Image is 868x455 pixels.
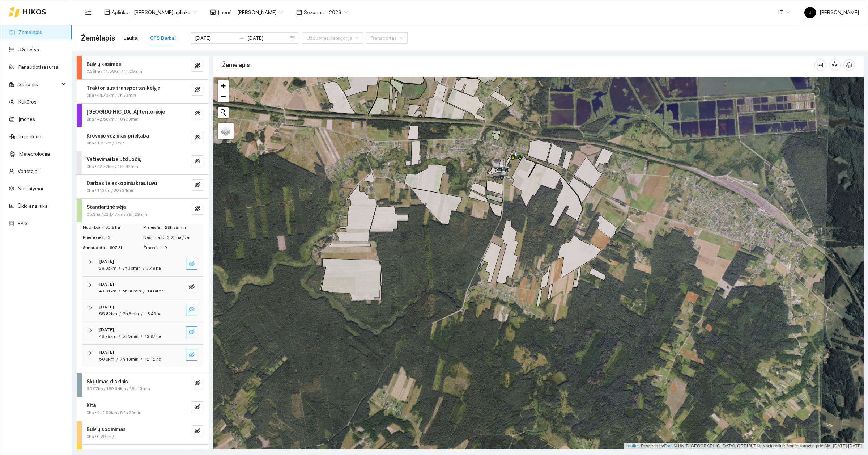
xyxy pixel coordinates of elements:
span: Sandėlis [18,77,60,92]
span: 28.06km [99,266,116,271]
span: 0ha / 44.75km / 7h 23min [86,92,136,99]
button: column-width [814,59,826,71]
div: [GEOGRAPHIC_DATA] teritorijoje0ha / 42.58km / 18h 33mineye-invisible [77,104,209,127]
strong: Traktoriaus transportas kelyje [86,85,160,91]
button: menu-fold [81,5,95,20]
span: right [88,328,93,333]
span: eye-invisible [189,306,195,313]
strong: [DATE] [99,327,114,332]
div: [DATE]48.79km/6h 5min/12.97 haeye-invisible [82,322,203,345]
span: Žmonės [143,244,164,251]
span: eye-invisible [195,182,200,189]
button: eye-invisible [192,60,203,72]
span: 7.48 ha [146,266,161,271]
strong: [GEOGRAPHIC_DATA] teritorijoje [86,109,165,115]
button: eye-invisible [192,378,203,389]
span: Praleista [143,224,165,231]
strong: Standartinė sėja [86,204,126,210]
span: Aplinka : [112,8,129,16]
input: Pabaigos data [247,34,288,42]
a: Meteorologija [19,151,50,157]
span: / [119,334,120,339]
strong: Bulvių sodinimas [86,426,126,432]
div: Standartinė sėja65.9ha / 234.47km / 29h 29mineye-invisible [77,199,209,222]
strong: Kita [86,403,96,408]
span: / [119,288,120,294]
span: − [221,92,226,101]
span: eye-invisible [195,428,200,435]
span: / [141,357,142,362]
div: Krovinio vežimas priekaba0ha / 1.61km / 9mineye-invisible [77,127,209,151]
a: Zoom in [218,80,229,91]
span: 0 [164,244,203,251]
span: 50.97ha / 189.54km / 18h 13min [86,386,150,392]
div: [DATE]55.82km/7h 3min/18.49 haeye-invisible [82,299,203,322]
span: eye-invisible [189,261,195,268]
div: Bulvių kasimas0.38ha / 11.58km / 1h 29mineye-invisible [77,56,209,79]
a: Zoom out [218,91,229,102]
span: eye-invisible [189,329,195,336]
span: right [88,283,93,287]
button: eye-invisible [192,401,203,413]
div: Važiavimai be užduočių0ha / 42.77km / 16h 42mineye-invisible [77,151,209,174]
span: 55.82km [99,311,117,316]
span: 65.9 ha [105,224,142,231]
span: / [119,266,120,271]
span: Sezonas : [304,8,325,16]
strong: Skutimas diskinis [86,379,128,384]
span: menu-fold [85,9,92,16]
div: [DATE]43.01km/5h 30min/14.84 haeye-invisible [82,277,203,299]
button: eye-invisible [192,108,203,119]
a: Inventorius [19,134,44,139]
div: Žemėlapis [222,55,814,75]
a: Leaflet [626,443,639,448]
span: 58.8km [99,357,114,362]
span: 6h 5min [122,334,139,339]
span: 0ha / 414.59km / 54h 20min [86,409,141,416]
button: eye-invisible [186,326,197,338]
span: 29h 29min [165,224,203,231]
span: 48.79km [99,334,116,339]
span: 607.3L [110,244,142,251]
span: eye-invisible [195,87,200,93]
span: calendar [296,9,302,15]
span: Jerzy Gvozdovič [237,7,283,18]
span: eye-invisible [195,380,200,387]
button: eye-invisible [192,425,203,437]
button: eye-invisible [186,258,197,270]
a: Ūkio analitika [18,203,48,209]
strong: [DATE] [99,282,114,287]
span: swap-right [239,35,244,41]
a: Nustatymai [18,186,43,191]
span: 2.23 ha / val. [167,234,203,241]
span: eye-invisible [195,134,200,141]
span: [PERSON_NAME] [804,9,859,15]
a: Layers [218,123,234,139]
span: / [119,311,121,316]
strong: Važiavimai be užduočių [86,156,141,162]
span: right [88,260,93,264]
button: eye-invisible [186,281,197,292]
span: 7h 13min [120,357,139,362]
span: LT [778,7,790,18]
span: 0ha / 0.29km / [86,433,114,440]
div: [DATE]28.06km/3h 36min/7.48 haeye-invisible [82,254,203,276]
span: 2 [108,234,142,241]
span: shop [210,9,216,15]
strong: [DATE] [99,259,114,264]
strong: Darbas teleskopiniu krautuvu [86,180,157,186]
span: column-width [815,62,826,68]
span: eye-invisible [195,158,200,165]
span: right [88,351,93,355]
a: Panaudoti resursai [18,64,60,70]
span: / [141,311,142,316]
span: Sunaudota [83,244,110,251]
div: GPS Darbai [150,34,176,42]
span: 0ha / 1.61km / 9min [86,140,125,147]
span: eye-invisible [195,404,200,411]
div: Darbas teleskopiniu krautuvu0ha / 113km / 30h 34mineye-invisible [77,175,209,198]
a: Įmonės [18,116,35,122]
span: Jerzy Gvozdovicz aplinka [134,7,197,18]
a: Žemėlapis [18,29,42,35]
span: 14.84 ha [147,288,164,294]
